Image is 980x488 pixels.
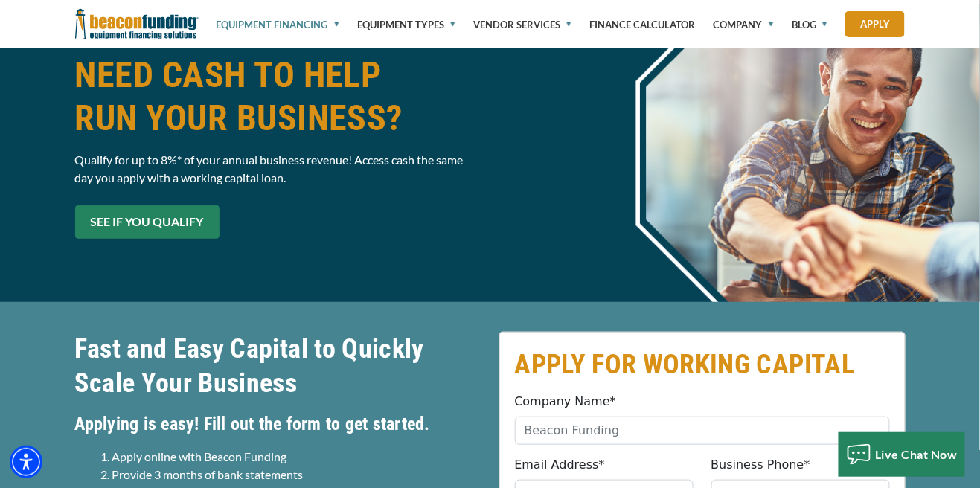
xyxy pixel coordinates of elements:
[112,448,481,466] li: Apply online with Beacon Funding
[75,54,481,140] h1: NEED CASH TO HELP
[75,151,481,187] p: Qualify for up to 8%* of your annual business revenue! Access cash the same day you apply with a ...
[75,97,481,140] span: RUN YOUR BUSINESS?
[75,411,481,437] h4: Applying is easy! Fill out the form to get started.
[845,11,905,37] a: Apply
[711,456,810,474] label: Business Phone*
[515,456,605,474] label: Email Address*
[112,466,481,484] li: Provide 3 months of bank statements
[839,432,966,477] button: Live Chat Now
[75,205,220,239] a: SEE IF YOU QUALIFY
[10,446,42,478] div: Accessibility Menu
[515,393,616,411] label: Company Name*
[515,417,890,445] input: Beacon Funding
[515,347,890,382] h2: APPLY FOR WORKING CAPITAL
[75,332,481,400] h2: Fast and Easy Capital to Quickly Scale Your Business
[876,447,958,461] span: Live Chat Now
